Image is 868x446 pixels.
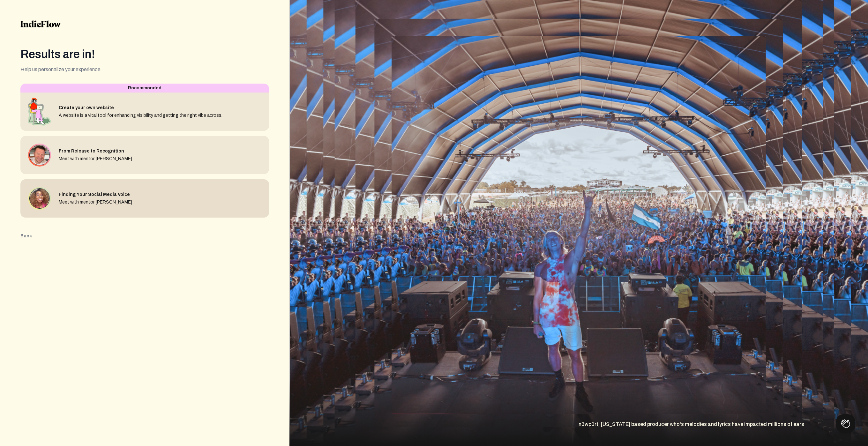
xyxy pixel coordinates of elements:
img: websitex2.png [26,98,54,126]
iframe: Toggle Customer Support [836,414,855,433]
div: Meet with mentor [PERSON_NAME] [59,199,132,205]
div: Meet with mentor [PERSON_NAME] [59,156,132,162]
div: Finding Your Social Media Voice [59,191,132,198]
div: From Release to Recognition [59,148,132,154]
button: Back [20,233,32,239]
div: Create your own website [59,105,222,111]
img: EricMcLellan.png [29,145,50,165]
div: Recommended [20,84,269,93]
div: A website is a vital tool for enhancing visibility and getting the right vibe across. [59,112,222,119]
div: Results are in! [20,48,269,61]
img: indieflow-logo-black.svg [20,20,61,27]
div: n3wp0rt, [US_STATE] based producer who's melodies and lyrics have impacted millions of ears [579,420,868,446]
div: Help us personalize your experience [20,66,269,73]
img: Ladidai.png [29,188,50,209]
